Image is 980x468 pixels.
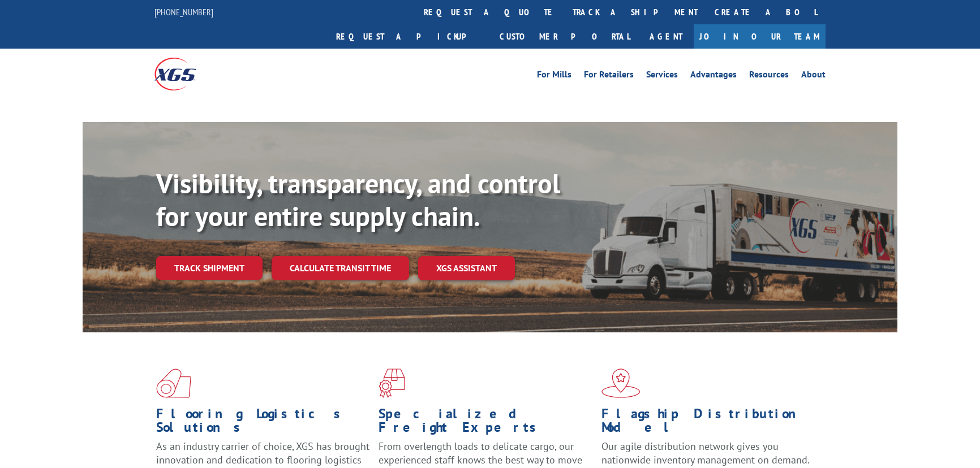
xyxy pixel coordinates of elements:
[156,166,560,233] b: Visibility, transparency, and control for your entire supply chain.
[584,70,634,83] a: For Retailers
[379,369,405,398] img: xgs-icon-focused-on-flooring-red
[156,256,263,280] a: Track shipment
[690,70,737,83] a: Advantages
[601,369,641,398] img: xgs-icon-flagship-distribution-model-red
[601,440,810,466] span: Our agile distribution network gives you nationwide inventory management on demand.
[156,407,370,440] h1: Flooring Logistics Solutions
[694,24,826,49] a: Join Our Team
[156,369,191,398] img: xgs-icon-total-supply-chain-intelligence-red
[749,70,789,83] a: Resources
[801,70,826,83] a: About
[154,6,213,18] a: [PHONE_NUMBER]
[638,24,694,49] a: Agent
[537,70,571,83] a: For Mills
[418,256,515,280] a: XGS ASSISTANT
[379,407,592,440] h1: Specialized Freight Experts
[646,70,678,83] a: Services
[491,24,638,49] a: Customer Portal
[328,24,491,49] a: Request a pickup
[272,256,409,280] a: Calculate transit time
[601,407,815,440] h1: Flagship Distribution Model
